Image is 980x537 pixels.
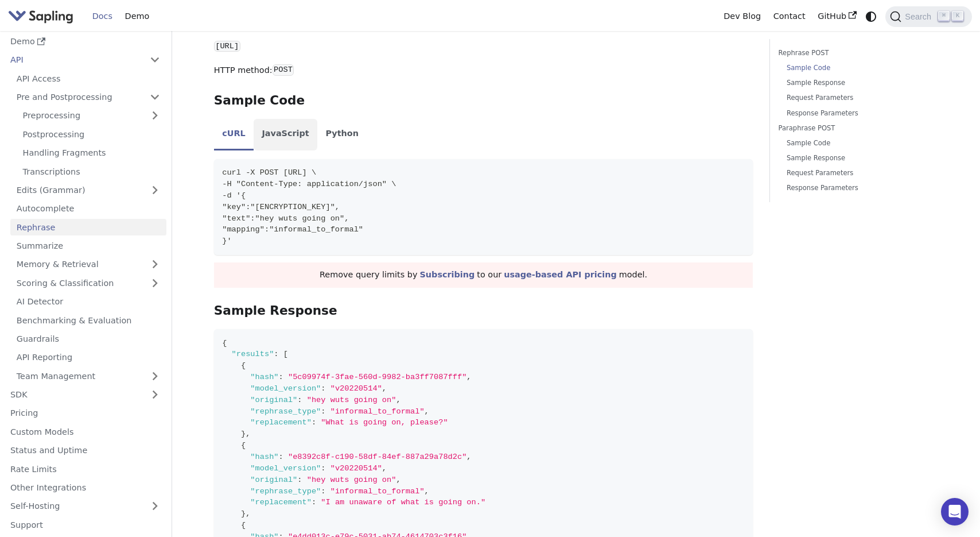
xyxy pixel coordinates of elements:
a: Sample Response [787,153,930,164]
span: , [466,373,471,381]
a: Status and Uptime [4,442,166,459]
span: "replacement" [250,418,312,427]
span: "e8392c8f-c190-58df-84ef-887a29a78d2c" [288,453,466,461]
span: , [382,464,387,473]
a: Demo [119,7,155,25]
a: API [4,52,143,68]
a: Support [4,516,166,533]
span: : [321,407,325,416]
span: "hey wuts going on" [307,476,396,484]
a: Guardrails [10,331,166,347]
a: Sample Code [787,63,930,74]
span: { [241,521,246,530]
span: : [321,464,325,473]
a: Response Parameters [787,108,930,119]
span: , [425,487,429,496]
span: : [279,373,283,381]
span: Search [901,12,938,21]
span: } [241,509,246,518]
a: Pricing [4,405,166,422]
span: : [274,350,278,358]
span: , [396,396,400,404]
a: Memory & Retrieval [10,256,166,273]
span: "key":"[ENCRYPTION_KEY]", [222,203,340,211]
kbd: ⌘ [938,11,950,21]
button: Expand sidebar category 'SDK' [143,387,166,403]
span: -d '{ [222,191,246,200]
span: "hash" [250,453,278,461]
a: Team Management [10,368,166,384]
a: Sample Code [787,138,930,149]
a: Sample Response [787,78,930,88]
span: , [246,509,250,518]
a: Sapling.ai [8,8,77,25]
span: { [241,361,246,370]
span: [ [283,350,288,358]
a: Summarize [10,238,166,254]
a: Edits (Grammar) [10,182,166,199]
a: SDK [4,387,143,403]
a: Rephrase POST [779,48,934,59]
div: Open Intercom Messenger [941,498,969,526]
p: HTTP method: [214,64,753,78]
a: Subscribing [419,270,475,279]
span: , [396,476,400,484]
a: Pre and Postprocessing [10,89,166,106]
span: "model_version" [250,384,321,393]
h3: Sample Response [214,303,753,319]
span: "I am unaware of what is going on." [321,498,485,507]
span: : [297,396,302,404]
span: , [246,430,250,438]
span: curl -X POST [URL] \ [222,168,316,177]
span: "rephrase_type" [250,487,321,496]
a: API Access [10,70,166,87]
span: "informal_to_formal" [330,407,425,416]
span: : [321,487,325,496]
a: Dev Blog [717,7,767,25]
a: GitHub [811,7,862,25]
span: : [312,498,316,507]
span: "model_version" [250,464,321,473]
a: usage-based API pricing [504,270,617,279]
span: "original" [250,476,297,484]
span: } [241,430,246,438]
span: "What is going on, please?" [321,418,448,427]
a: Scoring & Classification [10,275,166,291]
a: Contact [767,7,812,25]
span: }' [222,237,231,245]
a: Paraphrase POST [779,123,934,134]
a: Rate Limits [4,461,166,477]
a: Docs [86,7,119,25]
a: Autocomplete [10,200,166,217]
a: Request Parameters [787,92,930,103]
button: Collapse sidebar category 'API' [143,52,166,68]
span: "original" [250,396,297,404]
a: Self-Hosting [4,498,166,515]
a: AI Detector [10,293,166,310]
span: "mapping":"informal_to_formal" [222,225,363,234]
span: : [312,418,316,427]
span: "rephrase_type" [250,407,321,416]
a: Rephrase [10,219,166,235]
a: Demo [4,33,166,50]
span: "hey wuts going on" [307,396,396,404]
span: : [297,476,302,484]
span: "5c09974f-3fae-560d-9982-ba3ff7087fff" [288,373,466,381]
code: [URL] [214,41,240,52]
a: Handling Fragments [17,145,166,161]
span: -H "Content-Type: application/json" \ [222,180,396,188]
a: Benchmarking & Evaluation [10,312,166,329]
span: : [321,384,325,393]
span: "v20220514" [330,384,382,393]
div: Remove query limits by to our model. [214,262,753,288]
span: "v20220514" [330,464,382,473]
button: Search (Command+K) [885,6,971,27]
img: Sapling.ai [8,8,73,25]
span: { [241,441,246,450]
span: , [466,453,471,461]
h3: Sample Code [214,93,753,109]
a: Response Parameters [787,183,930,194]
a: Preprocessing [17,107,166,124]
span: , [382,384,387,393]
li: cURL [214,119,254,151]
